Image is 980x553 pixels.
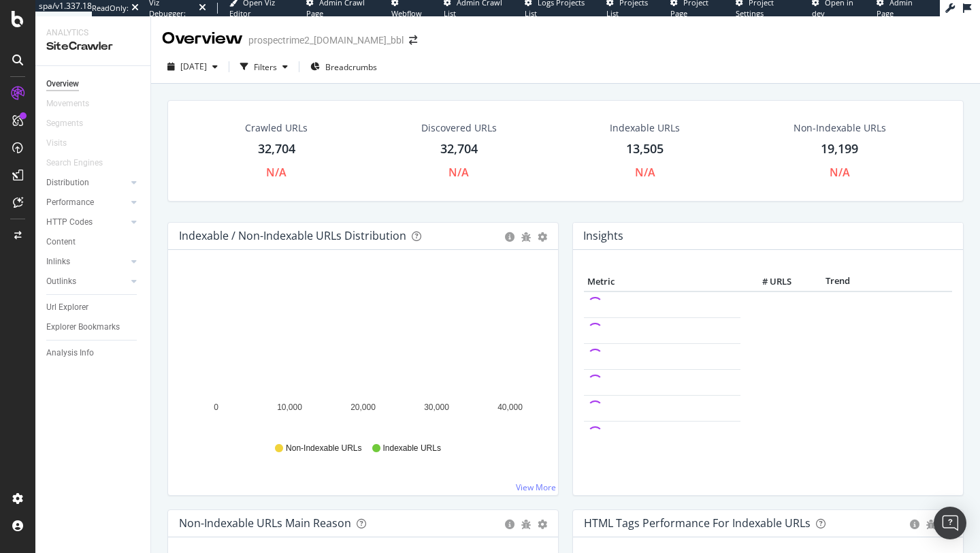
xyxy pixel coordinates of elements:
div: Explorer Bookmarks [46,320,120,334]
div: Outlinks [46,274,76,289]
span: Breadcrumbs [325,61,377,73]
a: View More [516,481,556,493]
button: Filters [235,56,293,78]
div: Indexable URLs [610,121,680,135]
text: 10,000 [277,402,302,412]
div: bug [521,520,531,529]
div: Performance [46,195,94,210]
th: Trend [795,272,881,292]
div: circle-info [505,232,514,242]
a: Distribution [46,176,127,190]
span: Webflow [391,8,422,18]
div: HTML Tags Performance for Indexable URLs [584,516,811,530]
div: Non-Indexable URLs Main Reason [179,516,351,530]
a: Movements [46,97,103,111]
div: Movements [46,97,89,111]
div: Non-Indexable URLs [794,121,886,135]
a: Content [46,235,141,249]
a: Inlinks [46,255,127,269]
div: Analytics [46,27,140,39]
span: Non-Indexable URLs [286,443,361,454]
div: bug [521,232,531,242]
div: prospectrime2_[DOMAIN_NAME]_bbl [248,33,404,47]
div: Segments [46,116,83,131]
div: Overview [162,27,243,50]
div: HTTP Codes [46,215,93,230]
svg: A chart. [179,272,547,430]
a: Search Engines [46,156,116,170]
div: Content [46,235,76,249]
div: arrow-right-arrow-left [409,35,417,45]
text: 30,000 [424,402,449,412]
div: ReadOnly: [92,3,129,14]
button: [DATE] [162,56,223,78]
h4: Insights [583,227,623,245]
div: N/A [448,165,469,180]
div: Indexable / Non-Indexable URLs Distribution [179,229,406,242]
div: Url Explorer [46,300,88,315]
a: Segments [46,116,97,131]
div: 32,704 [258,140,295,158]
div: N/A [266,165,287,180]
div: gear [538,520,547,529]
th: # URLS [740,272,795,292]
div: Inlinks [46,255,70,269]
a: HTTP Codes [46,215,127,230]
div: Crawled URLs [245,121,308,135]
span: Indexable URLs [383,443,441,454]
div: 13,505 [626,140,664,158]
th: Metric [584,272,740,292]
div: SiteCrawler [46,39,140,54]
div: Filters [254,61,277,73]
span: 2025 Sep. 9th [180,61,207,72]
div: N/A [635,165,655,180]
a: Outlinks [46,274,127,289]
div: circle-info [505,520,514,529]
div: circle-info [910,520,919,529]
div: Discovered URLs [421,121,497,135]
a: Url Explorer [46,300,141,315]
button: Breadcrumbs [305,56,382,78]
div: Open Intercom Messenger [934,507,966,539]
div: Visits [46,136,67,151]
a: Explorer Bookmarks [46,320,141,334]
div: 19,199 [821,140,858,158]
div: gear [538,232,547,242]
a: Analysis Info [46,346,141,360]
div: Overview [46,77,79,91]
div: N/A [830,165,850,180]
div: Distribution [46,176,89,190]
a: Visits [46,136,80,151]
a: Overview [46,77,141,91]
div: Search Engines [46,156,103,170]
text: 20,000 [350,402,376,412]
div: bug [926,520,936,529]
a: Performance [46,195,127,210]
div: Analysis Info [46,346,94,360]
text: 0 [214,402,218,412]
div: 32,704 [440,140,478,158]
text: 40,000 [497,402,523,412]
